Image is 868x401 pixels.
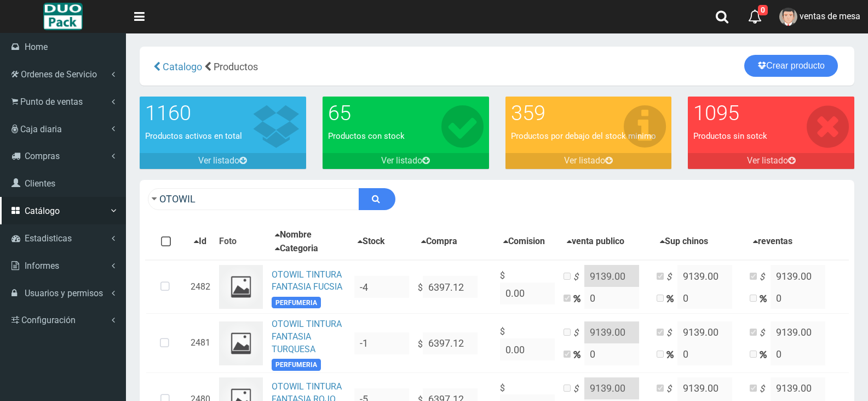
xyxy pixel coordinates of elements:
[145,131,242,141] font: Productos activos en total
[657,235,711,248] button: Sup chinos
[25,206,60,216] span: Catálogo
[20,124,62,134] span: Caja diaria
[760,383,771,396] i: $
[25,233,72,244] span: Estadisticas
[145,101,191,125] font: 1160
[496,314,559,373] td: $
[140,153,306,169] a: Ver listado
[496,260,559,314] td: $
[25,42,48,52] span: Home
[413,260,496,314] td: $
[160,61,202,72] a: Catalogo
[328,101,351,125] font: 65
[573,383,584,396] i: $
[413,314,496,373] td: $
[573,327,584,340] i: $
[272,319,342,354] a: OTOWIL TINTURA FANTASIA TURQUESA
[191,235,210,248] button: Id
[21,69,97,80] span: Ordenes de Servicio
[25,178,55,189] span: Clientes
[25,288,103,298] span: Usuarios y permisos
[186,260,215,314] td: 2482
[272,242,321,256] button: Categoria
[693,131,767,141] font: Productos sin sotck
[323,153,489,169] a: Ver listado
[272,297,321,308] span: PERFUMERIA
[25,261,59,271] span: Informes
[779,8,797,26] img: User Image
[20,97,83,107] span: Punto de ventas
[381,155,422,166] font: Ver listado
[215,224,267,261] th: Foto
[800,11,860,21] span: ventas de mesa
[272,228,315,242] button: Nombre
[214,61,258,72] span: Productos
[272,359,321,370] span: PERFUMERIA
[511,101,545,125] font: 359
[505,153,672,169] a: Ver listado
[564,235,628,248] button: venta publico
[747,155,788,166] font: Ver listado
[500,235,548,248] button: Comision
[328,131,405,141] font: Productos con stock
[354,235,388,248] button: Stock
[148,188,359,210] input: Ingrese su busqueda
[760,327,771,340] i: $
[688,153,854,169] a: Ver listado
[25,151,60,161] span: Compras
[219,265,263,309] img: ...
[43,3,82,30] img: Logo grande
[758,5,768,15] span: 0
[219,321,263,365] img: ...
[744,55,838,77] a: Crear producto
[760,271,771,284] i: $
[272,269,342,292] a: OTOWIL TINTURA FANTASIA FUCSIA
[198,155,239,166] font: Ver listado
[511,131,656,141] font: Productos por debajo del stock minimo
[418,235,461,248] button: Compra
[573,271,584,284] i: $
[666,327,677,340] i: $
[21,315,76,325] span: Configuración
[163,61,202,72] span: Catalogo
[750,235,796,248] button: reventas
[666,271,677,284] i: $
[186,314,215,373] td: 2481
[564,155,605,166] font: Ver listado
[693,101,739,125] font: 1095
[666,383,677,396] i: $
